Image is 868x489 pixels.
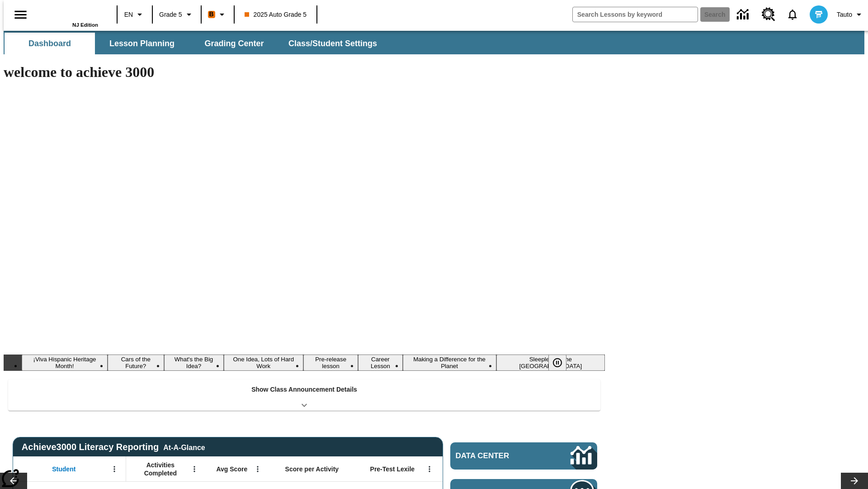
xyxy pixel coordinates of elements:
button: Open Menu [108,462,121,476]
button: Lesson carousel, Next [841,473,868,489]
img: avatar image [810,5,828,24]
span: EN [124,10,133,19]
span: Data Center [456,451,540,460]
button: Class/Student Settings [281,33,384,54]
button: Boost Class color is orange. Change class color [204,6,231,23]
span: NJ Edition [72,22,98,28]
div: Show Class Announcement Details [8,379,600,411]
span: Class/Student Settings [288,38,377,49]
button: Open side menu [7,1,34,28]
div: At-A-Glance [163,442,205,452]
span: Lesson Planning [109,38,175,49]
button: Slide 3 What's the Big Idea? [164,355,224,371]
p: Show Class Announcement Details [251,385,357,394]
div: Home [39,3,98,28]
button: Profile/Settings [833,6,868,23]
button: Slide 7 Making a Difference for the Planet [403,355,496,371]
span: Achieve3000 Literacy Reporting [22,442,205,452]
button: Open Menu [251,462,264,476]
button: Open Menu [423,462,436,476]
button: Slide 1 ¡Viva Hispanic Heritage Month! [22,355,108,371]
span: Pre-Test Lexile [370,465,415,473]
div: SubNavbar [4,31,864,54]
span: Student [52,465,75,473]
span: Dashboard [28,38,71,49]
button: Open Menu [188,462,201,476]
button: Language: EN, Select a language [120,6,149,23]
a: Home [39,4,98,22]
button: Lesson Planning [97,33,187,54]
span: B [209,9,214,20]
span: 2025 Auto Grade 5 [245,10,307,19]
button: Slide 4 One Idea, Lots of Hard Work [224,355,304,371]
span: Avg Score [216,465,247,473]
span: Score per Activity [285,465,339,473]
h1: welcome to achieve 3000 [4,64,605,81]
a: Data Center [450,442,597,470]
div: SubNavbar [4,33,385,54]
button: Slide 6 Career Lesson [358,355,402,371]
input: search field [573,7,698,22]
span: Activities Completed [131,461,190,477]
span: Grading Center [204,38,264,49]
button: Pause [548,355,566,371]
div: Pause [548,355,576,371]
button: Select a new avatar [804,3,833,26]
a: Resource Center, Will open in new tab [756,2,781,27]
button: Dashboard [5,33,95,54]
a: Data Center [731,2,756,27]
button: Grading Center [189,33,279,54]
span: Tauto [837,10,852,19]
button: Slide 8 Sleepless in the Animal Kingdom [496,355,605,371]
span: Grade 5 [159,10,182,19]
button: Grade: Grade 5, Select a grade [156,6,198,23]
button: Slide 2 Cars of the Future? [108,355,164,371]
button: Slide 5 Pre-release lesson [303,355,358,371]
a: Notifications [781,3,804,26]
